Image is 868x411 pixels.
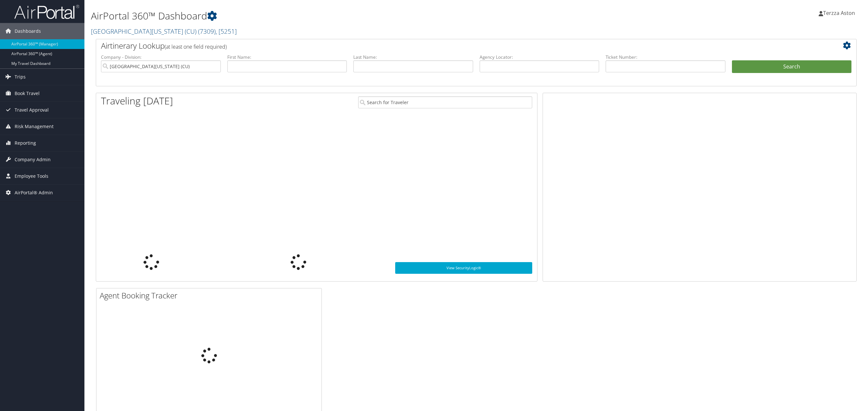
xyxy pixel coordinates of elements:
[15,185,53,201] span: AirPortal® Admin
[819,3,862,23] a: Terzza Aston
[15,168,48,184] span: Employee Tools
[198,27,216,36] span: ( 7309 )
[216,27,237,36] span: , [ 5251 ]
[15,23,41,39] span: Dashboards
[15,151,51,168] span: Company Admin
[101,94,173,108] h1: Traveling [DATE]
[358,96,532,108] input: Search for Traveler
[15,85,40,102] span: Book Travel
[100,290,321,301] h2: Agent Booking Tracker
[480,54,599,60] label: Agency Locator:
[15,102,49,118] span: Travel Approval
[823,9,855,17] span: Terzza Aston
[91,9,605,23] h1: AirPortal 360™ Dashboard
[395,262,533,274] a: View SecurityLogic®
[732,60,852,73] button: Search
[227,54,347,60] label: First Name:
[15,69,26,85] span: Trips
[165,43,227,50] span: (at least one field required)
[606,54,725,60] label: Ticket Number:
[15,118,54,135] span: Risk Management
[15,135,36,151] span: Reporting
[91,27,237,36] a: [GEOGRAPHIC_DATA][US_STATE] (CU)
[14,4,79,19] img: airportal-logo.png
[101,54,221,60] label: Company - Division:
[353,54,473,60] label: Last Name:
[101,40,788,51] h2: Airtinerary Lookup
